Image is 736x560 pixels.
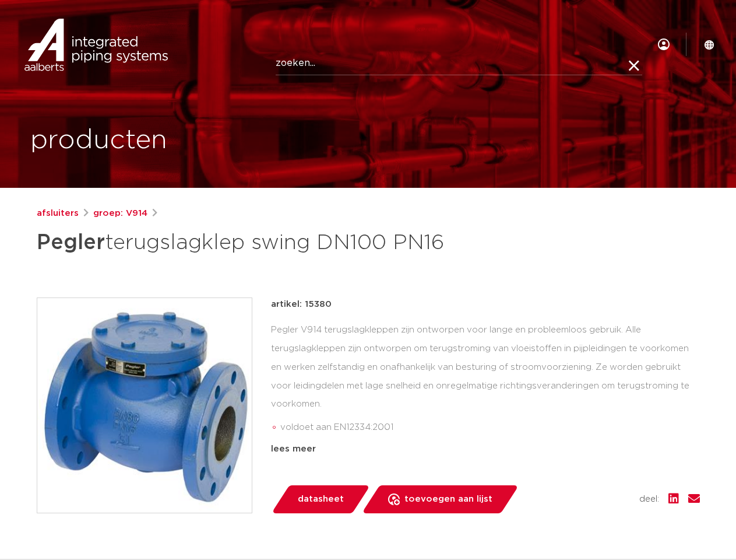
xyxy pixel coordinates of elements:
[37,206,79,220] a: afsluiters
[298,490,344,509] span: datasheet
[271,321,700,437] div: Pegler V914 terugslagkleppen zijn ontworpen voor lange en probleemloos gebruik. Alle terugslagkle...
[37,298,252,513] img: Product Image for Pegler terugslagklep swing DN100 PN16
[37,225,474,260] h1: terugslagklep swing DN100 PN16
[37,232,105,253] strong: Pegler
[276,52,642,75] input: zoeken...
[280,437,700,456] li: werkdruk 16 Bar bij -10°C to 120°C
[271,485,370,513] a: datasheet
[271,442,700,456] div: lees meer
[404,490,492,509] span: toevoegen aan lijst
[30,122,167,159] h1: producten
[271,297,332,311] p: artikel: 15380
[639,492,659,506] span: deel:
[93,206,147,220] a: groep: V914
[280,418,700,437] li: voldoet aan EN12334:2001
